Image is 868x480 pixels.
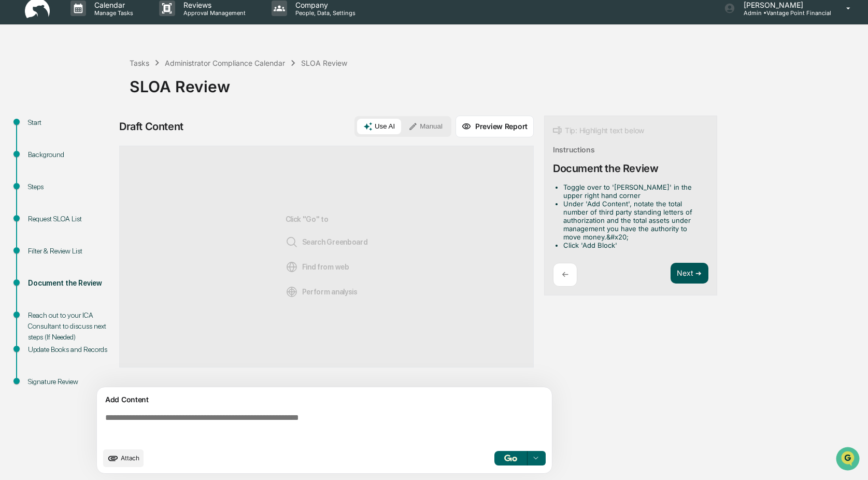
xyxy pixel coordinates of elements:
[130,69,863,96] div: SLOA Review
[121,454,139,462] span: Attach
[562,270,568,279] p: ←
[21,150,65,161] span: Data Lookup
[28,310,113,343] div: Reach out to your ICA Consultant to discuss next steps (If Needed)
[28,246,113,257] div: Filter & Review List
[301,59,347,67] div: SLOA Review
[10,22,189,38] p: How can we help?
[456,116,534,137] button: Preview Report
[563,200,704,241] li: Under 'Add Content', notate the total number of third party standing letters of authorization and...
[286,286,358,298] span: Perform analysis
[28,181,113,192] div: Steps
[103,176,125,183] span: Pylon
[130,59,149,67] div: Tasks
[86,131,129,141] span: Attestations
[175,9,251,17] p: Approval Management
[10,79,29,98] img: 1746055101610-c473b297-6a78-478c-a979-82029cc54cd1
[103,393,546,406] div: Add Content
[28,278,113,289] div: Document the Review
[553,124,644,137] div: Tip: Highlight text below
[553,145,595,154] div: Instructions
[165,59,285,67] div: Administrator Compliance Calendar
[28,117,113,128] div: Start
[563,241,704,249] li: Click 'Add Block'
[6,146,69,165] a: 🔎Data Lookup
[286,261,349,273] span: Find from web
[71,126,133,145] a: 🗄️Attestations
[835,446,863,474] iframe: Open customer support
[402,119,449,134] button: Manual
[28,149,113,160] div: Background
[28,376,113,387] div: Signature Review
[286,261,298,273] img: Web
[35,90,131,98] div: We're available if you need us!
[75,132,83,140] div: 🗄️
[286,163,368,350] div: Click "Go" to
[671,263,708,284] button: Next ➔
[86,1,138,9] p: Calendar
[504,455,517,461] img: Go
[735,9,831,17] p: Admin • Vantage Point Financial
[119,120,183,133] div: Draft Content
[563,183,704,200] li: Toggle over to '[PERSON_NAME]' in the upper right hand corner
[286,236,298,248] img: Search
[35,79,170,90] div: Start new chat
[494,451,528,465] button: Go
[28,214,113,224] div: Request SLOA List
[21,131,67,141] span: Preclearance
[735,1,831,9] p: [PERSON_NAME]
[86,9,138,17] p: Manage Tasks
[10,151,19,160] div: 🔎
[6,126,71,145] a: 🖐️Preclearance
[287,9,361,17] p: People, Data, Settings
[287,1,361,9] p: Company
[286,286,298,298] img: Analysis
[73,175,125,183] a: Powered byPylon
[357,119,401,134] button: Use AI
[103,449,144,467] button: upload document
[286,236,368,248] span: Search Greenboard
[175,1,251,9] p: Reviews
[553,162,658,175] div: Document the Review
[28,344,113,355] div: Update Books and Records
[10,132,19,140] div: 🖐️
[176,82,189,95] button: Start new chat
